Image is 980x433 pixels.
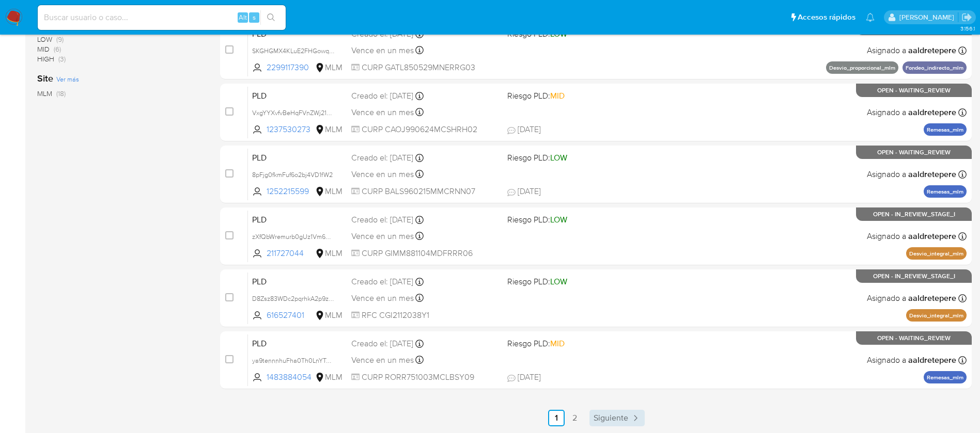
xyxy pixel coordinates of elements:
a: Notificaciones [866,13,875,22]
span: Accesos rápidos [798,12,855,23]
a: Salir [961,12,972,23]
span: 3.156.1 [960,24,975,33]
button: search-icon [260,10,282,25]
input: Buscar usuario o caso... [38,11,286,24]
span: s [253,12,256,22]
span: Alt [239,12,247,22]
p: alicia.aldreteperez@mercadolibre.com.mx [899,12,958,22]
